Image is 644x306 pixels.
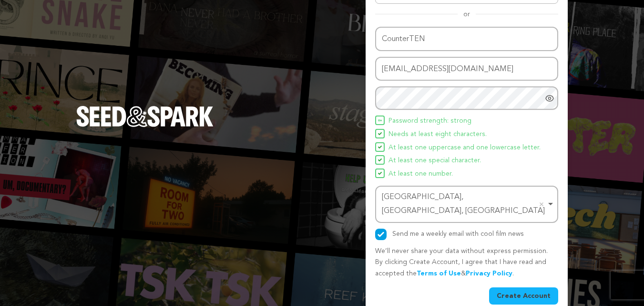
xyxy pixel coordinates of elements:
[388,116,471,127] span: Password strength: strong
[458,10,476,19] span: or
[392,231,524,237] label: Send me a weekly email with cool film news
[489,287,558,305] button: Create Account
[375,246,558,280] p: We’ll never share your data without express permission. By clicking Create Account, I agree that ...
[378,132,382,136] img: Seed&Spark Icon
[76,106,214,146] a: Seed&Spark Homepage
[388,142,541,154] span: At least one uppercase and one lowercase letter.
[388,129,487,140] span: Needs at least eight characters.
[545,94,554,103] a: Show password as plain text. Warning: this will display your password on the screen.
[378,118,382,122] img: Seed&Spark Icon
[417,270,461,277] a: Terms of Use
[537,200,546,209] button: Remove item: 'ChIJSx6SrQ9T2YARed8V_f0hOg0'
[388,169,453,180] span: At least one number.
[378,171,382,175] img: Seed&Spark Icon
[76,106,214,127] img: Seed&Spark Logo
[375,57,558,81] input: Email address
[466,270,512,277] a: Privacy Policy
[382,190,546,218] div: [GEOGRAPHIC_DATA], [GEOGRAPHIC_DATA], [GEOGRAPHIC_DATA]
[378,158,382,162] img: Seed&Spark Icon
[378,145,382,149] img: Seed&Spark Icon
[375,27,558,51] input: Name
[388,155,481,167] span: At least one special character.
